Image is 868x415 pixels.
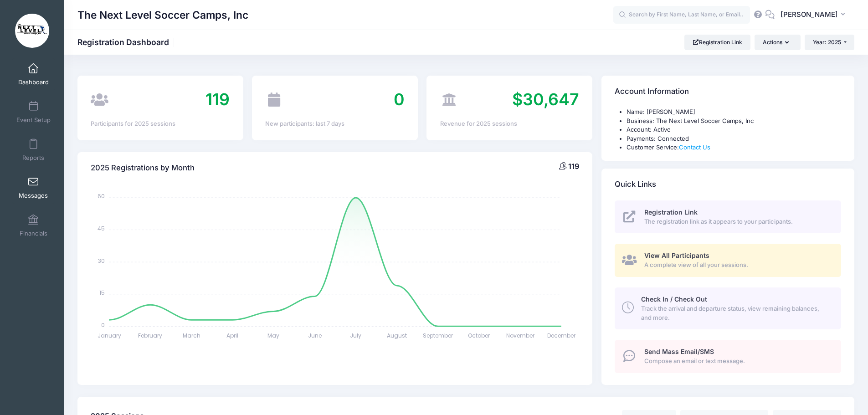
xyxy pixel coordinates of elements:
[18,78,49,86] span: Dashboard
[627,134,841,143] li: Payments: Connected
[641,295,707,303] span: Check In / Check Out
[12,134,55,166] a: Reports
[77,5,248,26] h1: The Next Level Soccer Camps, Inc
[268,332,280,339] tspan: May
[350,332,362,339] tspan: July
[98,225,105,232] tspan: 45
[627,125,841,134] li: Account: Active
[615,244,841,277] a: View All Participants A complete view of all your sessions.
[12,210,55,241] a: Financials
[641,304,831,322] span: Track the arrival and departure status, view remaining balances, and more.
[227,332,239,339] tspan: April
[205,89,230,109] span: 119
[679,143,710,151] a: Contact Us
[139,332,163,339] tspan: February
[627,108,841,117] li: Name: [PERSON_NAME]
[615,287,841,329] a: Check In / Check Out Track the arrival and departure status, view remaining balances, and more.
[91,155,195,181] h4: 2025 Registrations by Month
[15,14,49,48] img: The Next Level Soccer Camps, Inc
[615,340,841,373] a: Send Mass Email/SMS Compose an email or text message.
[568,162,579,171] span: 119
[781,10,838,20] span: [PERSON_NAME]
[644,261,831,270] span: A complete view of all your sessions.
[12,58,55,90] a: Dashboard
[805,35,854,50] button: Year: 2025
[615,171,656,197] h4: Quick Links
[77,37,177,47] h1: Registration Dashboard
[440,119,579,128] div: Revenue for 2025 sessions
[99,289,105,297] tspan: 15
[12,96,55,128] a: Event Setup
[627,143,841,152] li: Customer Service:
[20,230,47,237] span: Financials
[775,5,854,26] button: [PERSON_NAME]
[98,192,105,200] tspan: 60
[98,256,105,264] tspan: 30
[813,39,841,46] span: Year: 2025
[644,251,709,259] span: View All Participants
[684,35,750,50] a: Registration Link
[12,172,55,204] a: Messages
[755,35,800,50] button: Actions
[394,89,405,109] span: 0
[387,332,407,339] tspan: August
[615,79,689,105] h4: Account Information
[547,332,576,339] tspan: December
[98,332,121,339] tspan: January
[512,89,579,109] span: $30,647
[644,217,831,226] span: The registration link as it appears to your participants.
[644,357,831,366] span: Compose an email or text message.
[19,192,48,200] span: Messages
[468,332,491,339] tspan: October
[423,332,453,339] tspan: September
[265,119,404,128] div: New participants: last 7 days
[506,332,535,339] tspan: November
[644,348,714,355] span: Send Mass Email/SMS
[308,332,322,339] tspan: June
[22,154,44,162] span: Reports
[183,332,200,339] tspan: March
[16,116,51,124] span: Event Setup
[101,321,105,328] tspan: 0
[613,6,750,24] input: Search by First Name, Last Name, or Email...
[615,200,841,234] a: Registration Link The registration link as it appears to your participants.
[91,119,230,128] div: Participants for 2025 sessions
[644,208,698,216] span: Registration Link
[627,117,841,126] li: Business: The Next Level Soccer Camps, Inc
